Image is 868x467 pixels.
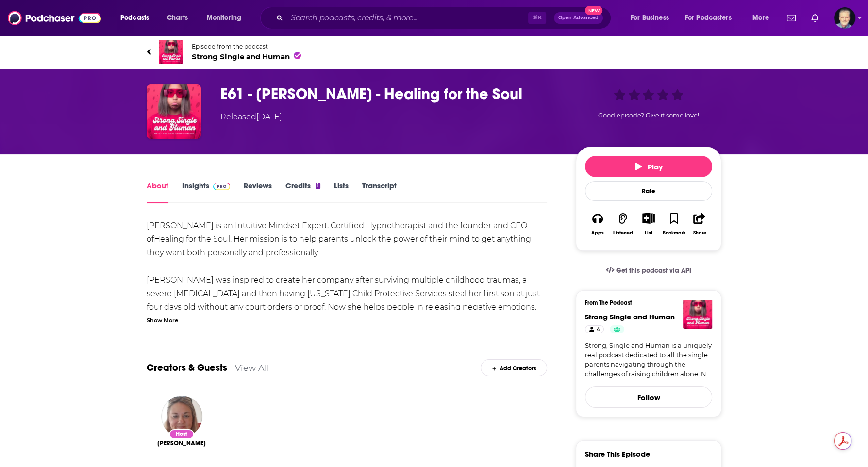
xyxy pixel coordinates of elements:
div: Rate [585,181,712,201]
span: For Podcasters [685,11,732,25]
a: InsightsPodchaser Pro [182,181,230,203]
div: Search podcasts, credits, & more... [269,7,620,29]
button: open menu [200,10,254,26]
span: Play [635,162,663,171]
button: open menu [746,10,781,26]
span: Open Advanced [558,16,599,20]
div: Add Creators [481,359,547,376]
a: Charts [161,10,194,26]
h3: From The Podcast [585,300,704,306]
button: open menu [114,10,162,26]
span: Logged in as JonesLiterary [834,7,855,29]
button: Show profile menu [834,7,855,29]
span: Get this podcast via API [616,267,691,275]
a: Strong Single and Human [585,312,675,321]
button: Play [585,156,712,177]
a: View All [235,363,269,373]
span: 4 [596,325,600,334]
a: Creators & Guests [147,362,227,374]
h1: E61 - Robin Stoltman - Healing for the Soul [220,84,560,103]
div: Show More ButtonList [636,206,661,242]
a: About [147,181,168,203]
button: open menu [624,10,681,26]
span: ⌘ K [528,12,546,24]
a: Get this podcast via API [598,259,699,283]
div: Host [169,429,194,439]
div: Apps [591,230,604,236]
a: Transcript [362,181,397,203]
span: [PERSON_NAME] [157,439,206,447]
a: 4 [585,325,604,333]
img: Podchaser Pro [213,183,230,190]
button: Follow [585,386,712,408]
button: Listened [610,206,635,242]
a: Show notifications dropdown [783,10,800,26]
span: More [752,11,769,25]
a: Strong, Single and Human is a uniquely real podcast dedicated to all the single parents navigatin... [585,341,712,379]
span: Good episode? Give it some love! [598,112,699,119]
input: Search podcasts, credits, & more... [287,10,528,26]
img: Strong Single and Human [159,40,183,64]
img: User Profile [834,7,855,29]
button: open menu [679,10,746,26]
span: Strong Single and Human [192,52,301,61]
button: Bookmark [661,206,686,242]
div: 1 [316,183,320,189]
button: Share [687,206,712,242]
img: E61 - Robin Stoltman - Healing for the Soul [147,84,201,139]
div: Listened [613,230,633,236]
span: Charts [167,11,188,25]
h3: Share This Episode [585,450,650,459]
a: Show notifications dropdown [807,10,822,26]
span: Podcasts [120,11,149,25]
a: Claire Martin [157,439,206,447]
img: Podchaser - Follow, Share and Rate Podcasts [8,9,101,27]
button: Open AdvancedNew [554,12,603,24]
div: Released [DATE] [220,111,282,123]
div: Bookmark [663,230,685,236]
span: Episode from the podcast [192,43,301,50]
button: Show More Button [638,213,658,223]
a: Healing for the Soul [154,234,230,244]
a: Lists [334,181,349,203]
a: Strong Single and HumanEpisode from the podcastStrong Single and Human [147,40,721,64]
a: Credits1 [285,181,320,203]
div: Share [693,230,706,236]
span: Monitoring [207,11,241,25]
span: For Business [631,11,669,25]
span: New [585,6,602,15]
a: Reviews [244,181,272,203]
img: Claire Martin [161,396,202,437]
button: Apps [585,206,610,242]
img: Strong Single and Human [683,300,712,329]
div: List [645,230,652,236]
